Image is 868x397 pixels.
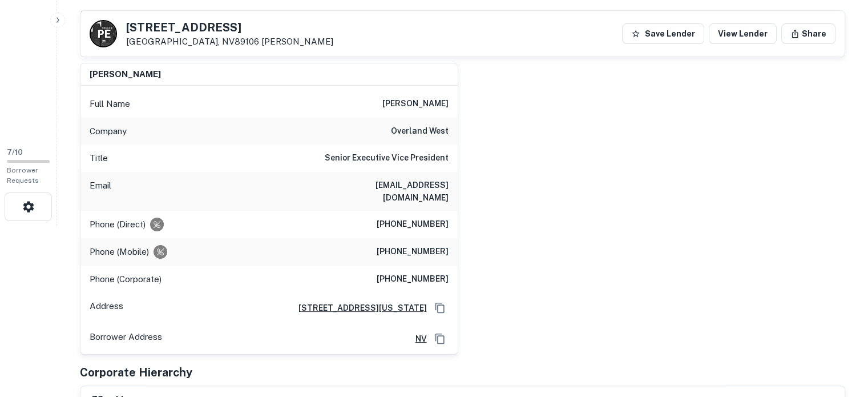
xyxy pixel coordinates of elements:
[90,151,108,165] p: Title
[90,272,162,286] p: Phone (Corporate)
[126,37,333,47] p: [GEOGRAPHIC_DATA], NV89106
[90,68,161,81] h6: [PERSON_NAME]
[312,179,449,204] h6: [EMAIL_ADDRESS][DOMAIN_NAME]
[90,125,127,138] p: Company
[90,245,149,259] p: Phone (Mobile)
[90,330,162,347] p: Borrower Address
[709,23,777,44] a: View Lender
[406,332,427,345] a: NV
[98,26,110,42] p: P E
[431,330,449,347] button: Copy Address
[811,306,868,360] iframe: Chat Widget
[7,166,39,185] span: Borrower Requests
[7,148,23,157] span: 7 / 10
[431,299,449,316] button: Copy Address
[80,364,192,381] h5: Corporate Hierarchy
[90,218,146,231] p: Phone (Direct)
[377,218,449,231] h6: [PHONE_NUMBER]
[622,23,704,44] button: Save Lender
[781,23,835,44] button: Share
[90,299,123,316] p: Address
[90,20,117,47] a: P E
[289,302,427,314] a: [STREET_ADDRESS][US_STATE]
[154,245,167,259] div: Requests to not be contacted at this number
[391,125,449,138] h6: overland west
[377,272,449,286] h6: [PHONE_NUMBER]
[90,97,130,111] p: Full Name
[261,37,333,46] a: [PERSON_NAME]
[90,179,111,204] p: Email
[150,218,164,231] div: Requests to not be contacted at this number
[382,97,449,111] h6: [PERSON_NAME]
[80,6,168,27] h4: Buyer Details
[126,22,333,33] h5: [STREET_ADDRESS]
[377,245,449,259] h6: [PHONE_NUMBER]
[325,151,449,165] h6: Senior Executive Vice President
